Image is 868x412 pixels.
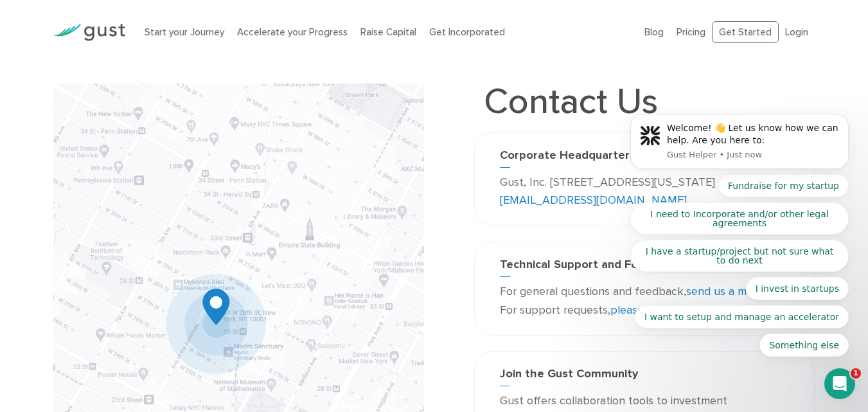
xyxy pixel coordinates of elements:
img: Gust Logo [53,24,125,41]
a: Accelerate your Progress [237,26,348,38]
span: 1 [851,368,861,379]
p: For general questions and feedback, . For support requests, . [500,283,789,320]
a: Raise Capital [360,26,416,38]
p: Gust, Inc. [STREET_ADDRESS][US_STATE] [500,174,789,211]
h1: Contact Us [474,84,668,120]
a: Get Incorporated [429,26,505,38]
a: [EMAIL_ADDRESS][DOMAIN_NAME] [500,193,687,207]
h3: Corporate Headquarters [500,148,789,168]
h3: Technical Support and Feedback [500,258,789,277]
a: Start your Journey [145,26,224,38]
iframe: Intercom live chat [824,368,855,399]
h3: Join the Gust Community [500,367,789,386]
